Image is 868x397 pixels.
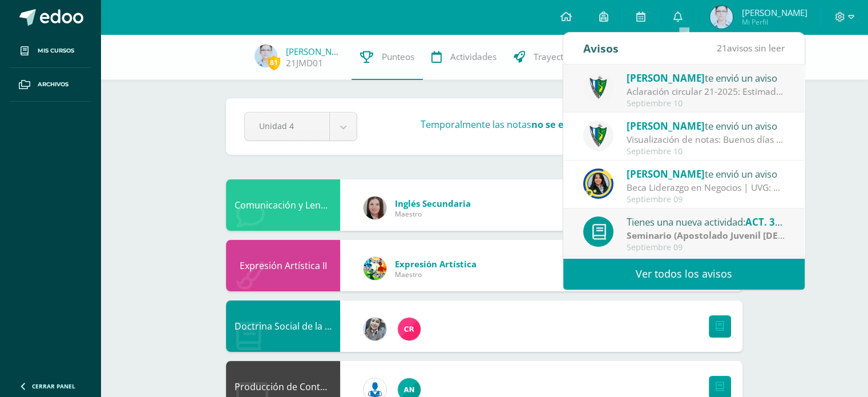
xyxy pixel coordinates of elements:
[627,99,785,109] div: Septiembre 10
[627,119,705,133] span: [PERSON_NAME]
[627,71,705,85] span: [PERSON_NAME]
[583,169,613,199] img: 9385da7c0ece523bc67fca2554c96817.png
[9,34,91,68] a: Mis cursos
[583,73,613,103] img: 9f174a157161b4ddbe12118a61fed988.png
[226,179,340,231] div: Comunicación y Lenguaje L3 Inglés
[505,34,588,80] a: Trayectoria
[395,258,477,270] span: Expresión Artística
[627,195,785,204] div: Septiembre 09
[741,7,807,18] span: [PERSON_NAME]
[627,167,705,181] span: [PERSON_NAME]
[627,118,785,133] div: te envió un aviso
[245,113,357,141] a: Unidad 4
[627,229,785,242] div: | Zona
[534,51,579,63] span: Trayectoria
[627,85,785,98] div: Aclaración circular 21-2025: Estimados padres y estudiantes, es un gusto saludarlos. Únicamente c...
[421,118,670,131] h3: Temporalmente las notas .
[395,198,471,209] span: Inglés Secundaria
[395,209,471,219] span: Maestro
[627,147,785,157] div: Septiembre 10
[32,382,75,390] span: Cerrar panel
[255,45,277,67] img: 840e47d4d182e438aac412ae8425ac5b.png
[627,214,785,229] div: Tienes una nueva actividad:
[9,68,91,102] a: Archivos
[395,270,477,279] span: Maestro
[398,318,421,340] img: 866c3f3dc5f3efb798120d7ad13644d9.png
[38,46,74,55] span: Mis cursos
[627,166,785,181] div: te envió un aviso
[38,80,68,89] span: Archivos
[226,300,340,352] div: Doctrina Social de la Iglesia
[717,42,785,54] span: avisos sin leer
[268,55,280,70] span: 81
[286,57,323,69] a: 21JMD01
[583,33,619,64] div: Avisos
[382,51,414,63] span: Punteos
[563,258,805,290] a: Ver todos los avisos
[710,6,733,29] img: 840e47d4d182e438aac412ae8425ac5b.png
[226,240,340,291] div: Expresión Artística II
[450,51,496,63] span: Actividades
[423,34,505,80] a: Actividades
[627,181,785,194] div: Beca Liderazgo en Negocios | UVG: Gusto en saludarlos chicos, que estén brillando en su práctica....
[583,121,613,151] img: 9f174a157161b4ddbe12118a61fed988.png
[717,42,727,54] span: 21
[364,197,386,219] img: 8af0450cf43d44e38c4a1497329761f3.png
[627,133,785,146] div: Visualización de notas: Buenos días estimados padres y estudiantes, es un gusto saludarlos. Por e...
[286,46,343,57] a: [PERSON_NAME]
[627,70,785,85] div: te envió un aviso
[531,118,668,131] strong: no se encuentran disponibles
[741,17,807,27] span: Mi Perfil
[627,243,785,252] div: Septiembre 09
[259,113,315,139] span: Unidad 4
[352,34,423,80] a: Punteos
[364,257,386,280] img: 159e24a6ecedfdf8f489544946a573f0.png
[364,318,386,340] img: cba4c69ace659ae4cf02a5761d9a2473.png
